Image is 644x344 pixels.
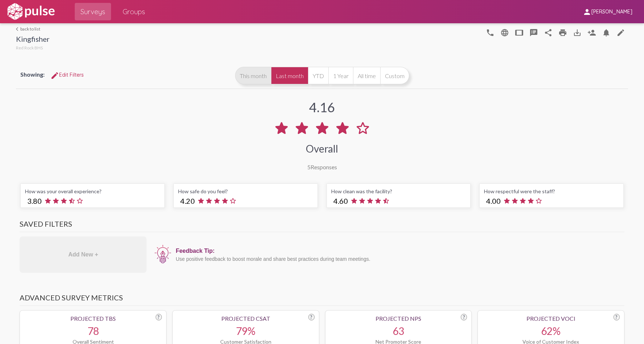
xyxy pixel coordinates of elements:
[526,25,541,40] button: speaker_notes
[154,244,172,264] img: icon12.png
[271,67,308,84] button: Last month
[156,314,162,320] div: ?
[461,314,467,320] div: ?
[483,25,497,40] button: language
[307,163,337,170] div: Responses
[20,293,624,306] h3: Advanced Survey Metrics
[176,256,620,262] div: Use positive feedback to boost morale and share best practices during team meetings.
[81,5,105,18] span: Surveys
[16,26,50,32] a: back to list
[333,197,348,205] span: 4.60
[180,197,195,205] span: 4.20
[380,67,409,84] button: Custom
[16,35,50,45] div: Kingfisher
[529,28,538,37] mat-icon: speaker_notes
[500,28,509,37] mat-icon: language
[330,325,467,337] div: 63
[482,325,620,337] div: 62%
[541,25,555,40] button: Share
[328,67,353,84] button: 1 Year
[24,325,162,337] div: 78
[20,219,624,232] h3: Saved Filters
[235,67,271,84] button: This month
[512,25,526,40] button: tablet
[6,3,56,21] img: white-logo.svg
[24,315,162,322] div: Projected TBS
[177,315,315,322] div: Projected CSAT
[20,71,45,78] span: Showing:
[555,25,570,40] a: print
[353,67,380,84] button: All time
[27,197,42,205] span: 3.80
[584,25,599,40] button: Person
[308,67,328,84] button: YTD
[486,197,501,205] span: 4.00
[177,325,315,337] div: 79%
[307,163,311,170] span: 5
[577,5,638,18] button: [PERSON_NAME]
[176,248,620,254] div: Feedback Tip:
[497,25,512,40] button: language
[515,28,524,37] mat-icon: tablet
[20,236,147,273] div: Add New +
[614,314,620,320] div: ?
[614,25,628,40] a: edit
[558,28,567,37] mat-icon: print
[45,68,90,81] button: Edit FiltersEdit Filters
[308,314,315,320] div: ?
[50,71,59,80] mat-icon: Edit Filters
[75,3,111,20] a: Surveys
[570,25,584,40] button: Download
[544,28,553,37] mat-icon: Share
[330,315,467,322] div: Projected NPS
[306,142,338,155] div: Overall
[587,28,596,37] mat-icon: Person
[178,188,313,194] div: How safe do you feel?
[583,8,591,16] mat-icon: person
[331,188,466,194] div: How clean was the facility?
[591,9,632,15] span: [PERSON_NAME]
[16,45,43,50] span: Red Rock BHS
[123,5,145,18] span: Groups
[16,27,20,31] mat-icon: arrow_back_ios
[50,72,84,78] span: Edit Filters
[25,188,160,194] div: How was your overall experience?
[599,25,614,40] button: Bell
[309,99,335,115] div: 4.16
[573,28,582,37] mat-icon: Download
[486,28,495,37] mat-icon: language
[616,28,625,37] mat-icon: edit
[117,3,151,20] a: Groups
[484,188,619,194] div: How respectful were the staff?
[482,315,620,322] div: Projected VoCI
[602,28,611,37] mat-icon: Bell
